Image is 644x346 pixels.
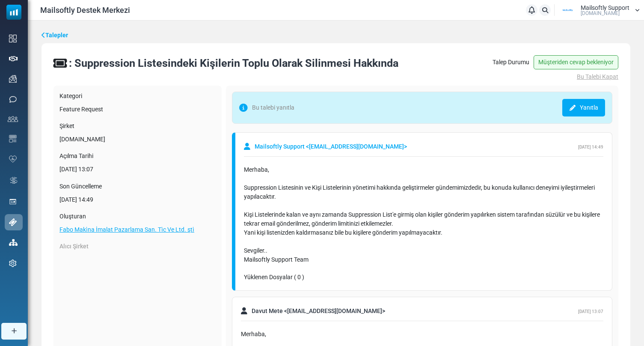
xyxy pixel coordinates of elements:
[42,31,68,40] a: Talepler
[562,99,605,116] a: Yanıtla
[255,142,407,151] span: Mailsoftly Support < [EMAIL_ADDRESS][DOMAIN_NAME] >
[9,95,17,103] img: sms-icon.png
[9,176,18,185] img: workflow.svg
[59,152,216,161] label: Açılma Tarihi
[244,273,603,282] div: Yüklenen Dosyalar ( 0 )
[581,11,620,16] span: [DOMAIN_NAME]
[252,307,385,316] span: Davut Mete < [EMAIL_ADDRESS][DOMAIN_NAME] >
[59,165,216,174] div: [DATE] 13:07
[59,212,216,221] label: Oluşturan
[9,198,17,206] img: landing_pages.svg
[59,195,216,204] div: [DATE] 14:49
[59,92,216,101] label: Kategori
[578,145,603,149] span: [DATE] 14:49
[557,4,640,17] a: User Logo Mailsoftly Support [DOMAIN_NAME]
[493,55,618,69] div: Talep Durumu
[239,99,294,116] span: Bu talebi yanıtla
[9,135,17,143] img: email-templates-icon.svg
[9,218,17,226] img: support-icon-active.svg
[59,135,216,144] div: [DOMAIN_NAME]
[69,55,398,72] div: : Suppression Listesindeki Kişilerin Toplu Olarak Silinmesi Hakkında
[581,5,629,11] span: Mailsoftly Support
[8,116,18,122] img: contacts-icon.svg
[59,242,89,251] label: Alıcı Şirket
[9,259,17,267] img: settings-icon.svg
[59,182,216,191] label: Son Güncelleme
[59,226,194,233] a: Fabo Maki̇na İmalat Pazarlama San. Ti̇c Ve Ltd. şti̇
[9,75,17,83] img: campaigns-icon.png
[40,4,130,16] span: Mailsoftly Destek Merkezi
[493,72,618,81] a: Bu Talebi Kapat
[9,155,17,162] img: domain-health-icon.svg
[557,4,579,17] img: User Logo
[578,309,603,314] span: [DATE] 13:07
[9,35,17,42] img: dashboard-icon.svg
[534,55,618,69] span: Müşteriden cevap bekleniyor
[59,105,216,114] div: Feature Request
[59,122,216,131] label: Şirket
[6,5,21,20] img: mailsoftly_icon_blue_white.svg
[244,165,603,264] div: Merhaba, Suppression Listesinin ve Kişi Listelerinin yönetimi hakkında geliştirmeler gündemimizde...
